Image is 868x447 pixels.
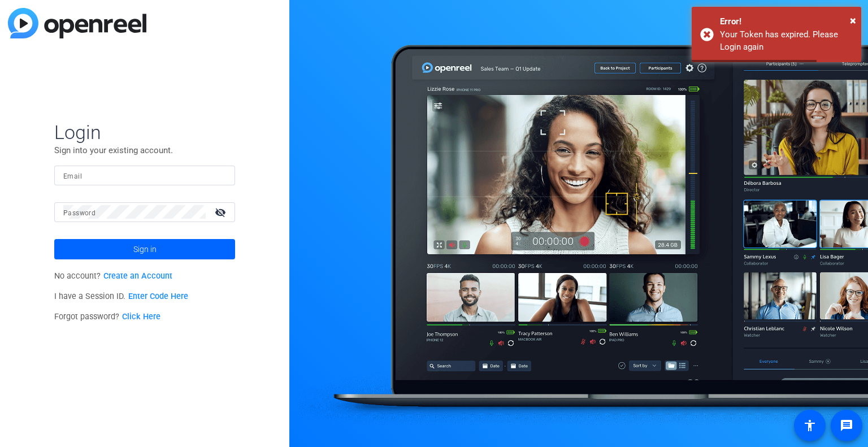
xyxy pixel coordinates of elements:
button: Close [850,12,856,29]
mat-icon: visibility_off [208,204,235,220]
a: Click Here [122,312,160,322]
mat-icon: accessibility [803,419,817,432]
a: Enter Code Here [128,292,188,301]
span: Sign in [133,235,157,263]
img: blue-gradient.svg [8,8,146,38]
mat-label: Email [63,172,82,180]
div: Your Token has expired. Please Login again [720,28,853,54]
div: Error! [720,15,853,28]
span: Forgot password? [54,312,160,322]
mat-icon: message [840,419,853,432]
span: I have a Session ID. [54,292,188,301]
button: Sign in [54,239,235,259]
a: Create an Account [103,271,172,281]
span: × [850,14,856,27]
p: Sign into your existing account. [54,144,235,157]
span: No account? [54,271,172,281]
input: Enter Email Address [63,168,226,182]
mat-label: Password [63,209,96,217]
span: Login [54,120,235,144]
